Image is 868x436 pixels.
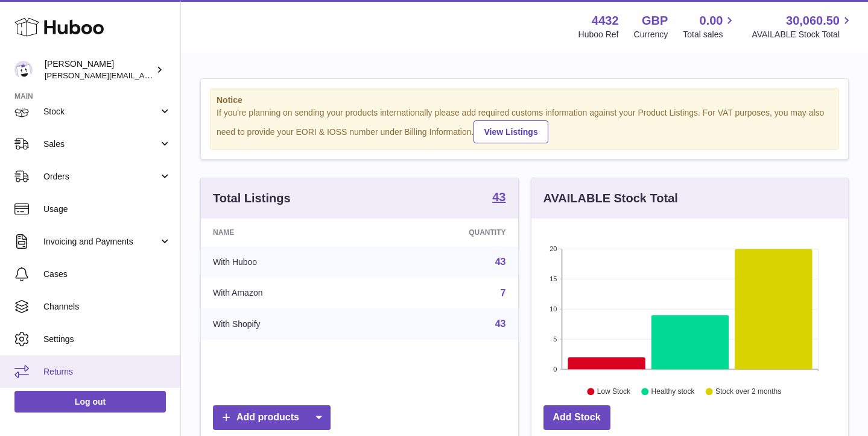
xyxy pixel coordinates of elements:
[492,191,505,203] strong: 43
[474,120,548,143] a: View Listings
[43,139,159,150] span: Sales
[683,29,737,40] span: Total sales
[752,29,854,40] span: AVAILABLE Stock Total
[550,305,557,313] text: 10
[43,366,171,378] span: Returns
[14,61,33,79] img: akhil@amalachai.com
[495,319,506,329] a: 43
[43,334,171,345] span: Settings
[217,95,832,106] strong: Notice
[786,13,840,29] span: 30,060.50
[683,13,737,40] a: 0.00 Total sales
[634,29,668,40] div: Currency
[375,219,518,246] th: Quantity
[43,106,159,117] span: Stock
[715,387,781,396] text: Stock over 2 months
[45,70,242,80] span: [PERSON_NAME][EMAIL_ADDRESS][DOMAIN_NAME]
[217,107,832,143] div: If you're planning on sending your products internationally please add required customs informati...
[597,387,630,396] text: Low Stock
[201,246,375,278] td: With Huboo
[700,13,723,29] span: 0.00
[642,13,668,29] strong: GBP
[43,301,171,313] span: Channels
[213,190,291,207] h3: Total Listings
[553,335,557,343] text: 5
[651,387,695,396] text: Healthy stock
[752,13,854,40] a: 30,060.50 AVAILABLE Stock Total
[553,366,557,373] text: 0
[201,278,375,309] td: With Amazon
[578,29,619,40] div: Huboo Ref
[43,269,171,280] span: Cases
[43,236,159,248] span: Invoicing and Payments
[550,275,557,282] text: 15
[201,308,375,340] td: With Shopify
[213,405,331,430] a: Add products
[592,13,619,29] strong: 4432
[495,257,506,267] a: 43
[543,190,678,207] h3: AVAILABLE Stock Total
[201,219,375,246] th: Name
[14,391,166,413] a: Log out
[43,204,171,215] span: Usage
[501,288,506,298] a: 7
[543,405,610,430] a: Add Stock
[492,191,505,205] a: 43
[43,171,159,182] span: Orders
[45,58,153,81] div: [PERSON_NAME]
[550,245,557,252] text: 20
